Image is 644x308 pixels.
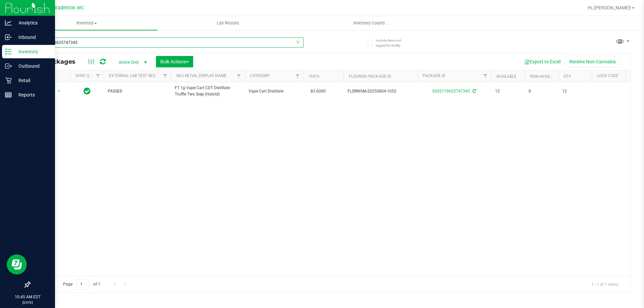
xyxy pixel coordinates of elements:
[208,20,248,26] span: Lab Results
[156,56,193,67] button: Bulk Actions
[5,91,12,98] inline-svg: Reports
[75,73,101,78] a: Sync Status
[349,74,391,79] a: Flourish Package ID
[299,16,440,30] a: Inventory Counts
[249,88,299,95] span: Vape Cart Distillate
[530,74,560,79] a: Non-Available
[565,56,620,67] button: Receive Non-Cannabis
[309,74,320,79] a: THC%
[93,70,104,82] a: Filter
[12,48,52,56] p: Inventory
[347,88,413,95] span: FLSRWGM-20250804-1052
[55,86,63,96] span: select
[16,16,157,30] a: Inventory
[160,59,189,64] span: Bulk Actions
[495,88,521,95] span: 12
[77,279,89,290] input: 1
[3,300,52,305] p: [DATE]
[157,16,299,30] a: Lab Results
[3,294,52,300] p: 10:45 AM EDT
[292,70,303,82] a: Filter
[432,89,470,94] a: 9202119625747345
[5,34,12,41] inline-svg: Inbound
[12,19,52,27] p: Analytics
[35,58,82,65] span: All Packages
[472,89,476,94] span: Sync from Compliance System
[109,73,162,78] a: External Lab Test Result
[376,38,409,48] span: Include items not tagged for facility
[562,88,588,95] span: 12
[7,254,27,274] iframe: Resource center
[296,38,300,46] span: Clear
[108,88,167,95] span: PASSED
[496,74,517,79] a: Available
[30,38,304,48] input: Search Package ID, Item Name, SKU, Lot or Part Number...
[12,33,52,41] p: Inbound
[597,73,619,78] a: Lock Code
[5,63,12,69] inline-svg: Outbound
[250,73,270,78] a: Category
[16,20,157,26] span: Inventory
[12,62,52,70] p: Outbound
[53,5,84,11] span: Bradenton WC
[529,88,554,95] span: 0
[563,74,571,79] a: Qty
[175,85,240,98] span: FT 1g Vape Cart CDT Distillate Truffle Two Step (Hybrid)
[57,279,106,290] span: Page of 1
[5,19,12,26] inline-svg: Analytics
[160,70,171,82] a: Filter
[586,279,624,289] span: 1 - 1 of 1 items
[307,86,329,96] span: 83.6000
[12,91,52,99] p: Reports
[84,86,91,96] span: In Sync
[588,5,631,10] span: Hi, [PERSON_NAME]!
[12,76,52,84] p: Retail
[344,20,394,26] span: Inventory Counts
[423,73,445,78] a: Package ID
[480,70,491,82] a: Filter
[5,77,12,84] inline-svg: Retail
[176,73,226,78] a: Sku Retail Display Name
[233,70,245,82] a: Filter
[5,48,12,55] inline-svg: Inventory
[520,56,565,67] button: Export to Excel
